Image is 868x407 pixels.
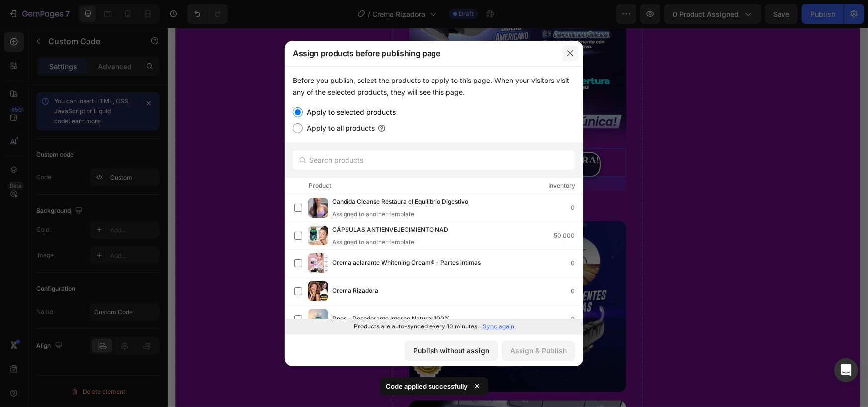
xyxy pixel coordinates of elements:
[285,67,583,334] div: />
[285,40,557,66] div: Assign products before publishing page
[309,181,331,191] div: Product
[254,106,296,115] div: Custom Code
[332,314,450,325] span: Deos - Desodorante Interno Natural 100%
[332,197,468,208] span: Candida Cleanse Restaura el Equilibrio Digestivo
[332,286,378,297] span: Crema Rizadora
[293,150,575,170] input: Search products
[308,281,328,301] img: product-img
[293,75,575,98] div: Before you publish, select the products to apply to this page. When your visitors visit any of th...
[308,226,328,245] img: product-img
[386,381,468,391] p: Code applied successfully
[571,286,583,296] div: 0
[571,314,583,324] div: 0
[332,258,481,269] span: Crema aclarante Whitening Cream® - Partes intimas
[332,238,464,246] div: Assigned to another template
[571,203,583,213] div: 0
[332,210,484,219] div: Assigned to another template
[554,231,583,241] div: 50,000
[405,341,498,361] button: Publish without assign
[308,309,328,329] img: product-img
[502,341,575,361] button: Assign & Publish
[332,225,448,236] span: CÁPSULAS ANTIENVEJECIMIENTO NAD
[303,122,375,134] label: Apply to all products
[242,193,459,364] img: gempages_564840639498290187-ddac642a-3bcf-43e0-9510-8eb6c4bed212.jpg
[571,258,583,268] div: 0
[510,345,567,356] div: Assign & Publish
[413,345,489,356] div: Publish without assign
[548,181,575,191] div: Inventory
[354,322,479,331] p: Products are auto-synced every 10 minutes.
[303,106,396,118] label: Apply to selected products
[308,253,328,273] img: product-img
[268,125,432,140] div: ¡SÍ, QUIERO MIS LENTES AHORA!
[834,358,858,382] div: Open Intercom Messenger
[242,175,459,185] p: Publish the page to see the content.
[308,198,328,218] img: product-img
[483,322,514,331] p: Sync again
[268,141,432,149] div: 🔥 375 Vendidos - Solo 25 Unidades Disponibles🔥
